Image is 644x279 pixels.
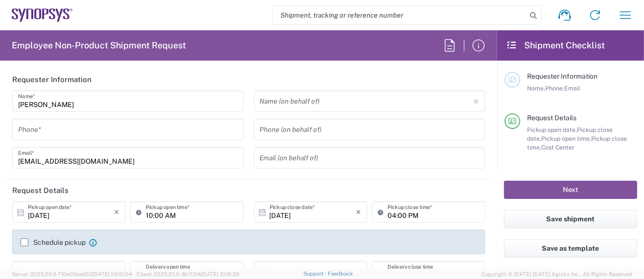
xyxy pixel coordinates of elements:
[21,238,86,246] label: Schedule pickup
[12,75,92,85] h2: Requester Information
[137,271,239,277] span: Client: 2025.20.0-8b113f4
[12,186,69,195] h2: Request Details
[527,126,577,133] span: Pickup open date,
[12,40,186,51] h2: Employee Non-Product Shipment Request
[328,271,353,277] a: Feedback
[12,271,132,277] span: Server: 2025.20.0-710e05ee653
[541,144,575,151] span: Cost Center
[527,85,545,92] span: Name,
[545,85,564,92] span: Phone,
[541,135,591,142] span: Pickup open time,
[482,270,632,279] span: Copyright © [DATE]-[DATE] Agistix Inc., All Rights Reserved
[506,40,605,51] h2: Shipment Checklist
[564,85,580,92] span: Email
[114,204,119,220] i: ×
[504,239,637,258] button: Save as template
[201,271,239,277] span: [DATE] 10:16:38
[504,181,637,199] button: Next
[504,210,637,228] button: Save shipment
[356,204,361,220] i: ×
[273,6,527,24] input: Shipment, tracking or reference number
[527,114,576,122] span: Request Details
[92,271,132,277] span: [DATE] 09:51:04
[303,271,328,277] a: Support
[527,72,598,80] span: Requester Information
